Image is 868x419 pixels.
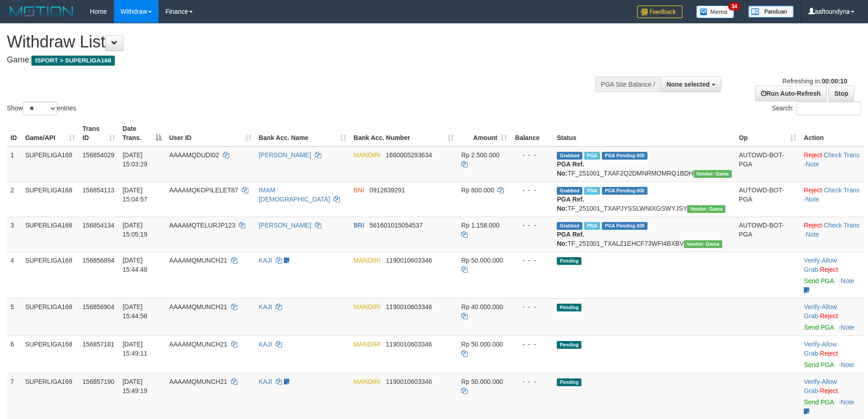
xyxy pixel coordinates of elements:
img: MOTION_logo.png [7,5,76,18]
span: AAAAMQMUNCH21 [169,341,227,348]
a: KAJI [259,341,272,348]
button: None selected [661,77,721,92]
span: MANDIRI [354,151,380,159]
span: Grabbed [557,152,582,160]
span: Rp 800.000 [461,186,494,194]
td: TF_251001_TXAF2Q2DMNRMOMRQ1BDH [553,146,735,182]
img: Feedback.jpg [637,5,683,18]
th: User ID: activate to sort column ascending [165,120,255,146]
input: Search: [796,102,861,115]
label: Show entries [7,102,76,115]
a: Send PGA [804,277,833,285]
span: 156856904 [82,303,114,310]
h1: Withdraw List [7,33,570,51]
span: PGA Pending [602,187,647,195]
span: · [804,257,837,273]
td: AUTOWD-BOT-PGA [735,217,801,252]
td: · · [800,181,864,217]
td: 4 [7,252,21,298]
span: MANDIRI [354,341,380,348]
span: 156857190 [82,378,114,385]
span: 156854134 [82,222,114,229]
span: Copy 1190010603346 to clipboard [386,378,432,385]
b: PGA Ref. No: [557,160,584,177]
div: - - - [514,221,550,230]
span: MANDIRI [354,378,380,385]
a: Check Trans [824,186,860,194]
a: KAJI [259,303,272,310]
a: Check Trans [824,222,860,229]
span: AAAAMQTELURJP123 [169,222,236,229]
a: Reject [820,312,838,320]
span: Copy 1190010603346 to clipboard [386,257,432,264]
span: Copy 0912839291 to clipboard [370,186,405,194]
select: Showentries [23,102,57,115]
td: AUTOWD-BOT-PGA [735,181,801,217]
a: Verify [804,303,820,310]
a: Reject [820,387,838,394]
td: 5 [7,298,21,336]
a: Reject [820,266,838,273]
span: [DATE] 15:44:58 [123,303,148,320]
span: AAAAMQDUDI02 [169,151,219,159]
a: Verify [804,257,820,264]
span: [DATE] 15:03:29 [123,151,148,168]
a: Verify [804,378,820,385]
span: PGA Pending [602,152,647,160]
a: Note [806,160,819,168]
a: Verify [804,341,820,348]
td: 6 [7,336,21,373]
a: Note [806,231,819,238]
th: Amount: activate to sort column ascending [457,120,511,146]
th: Game/API: activate to sort column ascending [21,120,79,146]
td: · · [800,217,864,252]
span: Vendor URL: https://trx31.1velocity.biz [687,205,725,213]
span: Marked by aafchhiseyha [584,187,600,195]
span: Pending [557,341,581,349]
img: Button%20Memo.svg [696,5,734,18]
div: - - - [514,186,550,195]
a: Check Trans [824,151,860,159]
span: Rp 40.000.000 [461,303,503,310]
span: AAAAMQMUNCH21 [169,257,227,264]
span: 156854029 [82,151,114,159]
a: Send PGA [804,398,833,406]
a: Note [841,324,854,331]
th: Bank Acc. Number: activate to sort column ascending [350,120,457,146]
span: PGA Pending [602,222,647,230]
span: Rp 50.000.000 [461,378,503,385]
td: TF_251001_TXAPJYSSLWNIXGSWYJSY [553,181,735,217]
span: Rp 2.500.000 [461,151,499,159]
span: Copy 561601015054537 to clipboard [370,222,423,229]
span: Grabbed [557,187,582,195]
span: 156856894 [82,257,114,264]
td: 3 [7,217,21,252]
a: Note [841,361,854,368]
img: panduan.png [748,5,794,18]
span: Marked by aafsoycanthlai [584,152,600,160]
span: [DATE] 15:49:19 [123,378,148,394]
div: - - - [514,150,550,160]
a: Reject [820,350,838,357]
div: - - - [514,377,550,386]
h4: Game: [7,56,570,65]
span: AAAAMQMUNCH21 [169,303,227,310]
span: · [804,341,837,357]
td: SUPERLIGA168 [21,252,79,298]
span: Grabbed [557,222,582,230]
label: Search: [772,102,861,115]
a: Run Auto-Refresh [755,86,827,101]
span: Rp 1.158.000 [461,222,499,229]
a: Note [806,196,819,203]
b: PGA Ref. No: [557,231,584,247]
td: SUPERLIGA168 [21,217,79,252]
span: Pending [557,378,581,386]
td: SUPERLIGA168 [21,146,79,182]
span: None selected [667,81,710,88]
a: Reject [804,222,822,229]
span: Copy 1190010603346 to clipboard [386,303,432,310]
th: Trans ID: activate to sort column ascending [79,120,119,146]
th: Balance [511,120,553,146]
th: Bank Acc. Name: activate to sort column ascending [255,120,350,146]
td: · · [800,146,864,182]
